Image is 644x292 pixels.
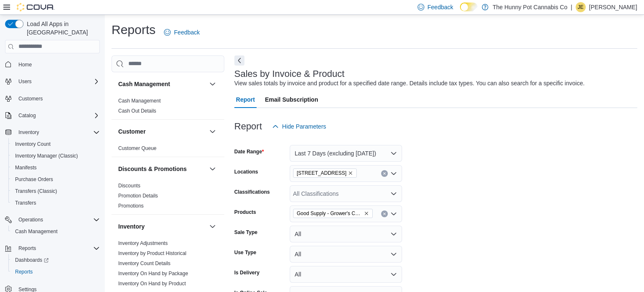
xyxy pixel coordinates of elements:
[15,110,100,121] span: Catalog
[234,209,256,216] label: Products
[18,95,43,102] span: Customers
[12,226,100,237] span: Cash Management
[8,162,103,174] button: Manifests
[15,164,36,171] span: Manifests
[118,182,140,189] span: Discounts
[12,174,100,184] span: Purchase Orders
[118,240,168,246] a: Inventory Adjustments
[12,139,100,149] span: Inventory Count
[12,198,39,208] a: Transfers
[12,151,81,161] a: Inventory Manager (Classic)
[15,110,39,121] button: Catalog
[118,98,161,104] a: Cash Management
[12,186,60,196] a: Transfers (Classic)
[12,255,100,265] span: Dashboards
[112,143,224,157] div: Customer
[571,2,572,12] p: |
[2,214,103,226] button: Operations
[118,80,206,88] button: Cash Management
[381,210,388,217] button: Clear input
[234,229,257,236] label: Sale Type
[234,148,264,155] label: Date Range
[12,163,40,173] a: Manifests
[15,94,46,104] a: Customers
[381,170,388,177] button: Clear input
[390,170,397,177] button: Open list of options
[17,3,55,11] img: Cova
[234,55,244,66] button: Next
[12,267,100,277] span: Reports
[293,168,357,178] span: 495 Welland Ave
[293,209,373,218] span: Good Supply - Grower's Choice Indica Pre-Roll - 1x1g
[18,61,32,68] span: Home
[112,21,156,38] h1: Reports
[118,280,186,287] span: Inventory On Hand by Product
[234,249,256,256] label: Use Type
[234,121,262,132] h3: Report
[589,2,637,12] p: [PERSON_NAME]
[493,2,567,12] p: The Hunny Pot Cannabis Co
[234,189,270,195] label: Classifications
[348,171,353,176] button: Remove 495 Welland Ave from selection in this group
[578,2,584,12] span: JE
[290,266,402,283] button: All
[290,226,402,242] button: All
[118,108,156,114] span: Cash Out Details
[23,20,100,37] span: Load All Apps in [GEOGRAPHIC_DATA]
[290,145,402,162] button: Last 7 Days (excluding [DATE])
[18,129,39,136] span: Inventory
[15,200,36,206] span: Transfers
[18,78,31,85] span: Users
[118,97,161,104] span: Cash Management
[234,168,258,175] label: Locations
[297,169,347,177] span: [STREET_ADDRESS]
[118,127,145,136] h3: Customer
[118,165,187,173] h3: Discounts & Promotions
[118,108,156,114] a: Cash Out Details
[12,198,100,208] span: Transfers
[118,127,206,136] button: Customer
[118,165,206,173] button: Discounts & Promotions
[118,203,144,209] a: Promotions
[12,255,52,265] a: Dashboards
[2,126,103,138] button: Inventory
[18,112,36,119] span: Catalog
[8,254,103,266] a: Dashboards
[208,221,218,231] button: Inventory
[112,96,224,119] div: Cash Management
[234,79,585,88] div: View sales totals by invoice and product for a specified date range. Details include tax types. Y...
[161,24,203,41] a: Feedback
[118,250,187,257] span: Inventory by Product Historical
[15,268,33,275] span: Reports
[15,153,78,159] span: Inventory Manager (Classic)
[297,209,362,218] span: Good Supply - Grower's Choice Indica Pre-Roll - 1x1g
[118,80,170,88] h3: Cash Management
[118,203,144,209] span: Promotions
[390,190,397,197] button: Open list of options
[15,59,100,70] span: Home
[12,226,61,237] a: Cash Management
[18,245,36,252] span: Reports
[8,174,103,185] button: Purchase Orders
[8,138,103,150] button: Inventory Count
[118,260,171,267] span: Inventory Count Details
[265,91,318,108] span: Email Subscription
[12,267,36,277] a: Reports
[234,269,260,276] label: Is Delivery
[15,76,100,87] span: Users
[15,243,39,253] button: Reports
[2,76,103,87] button: Users
[174,28,200,37] span: Feedback
[118,222,145,231] h3: Inventory
[15,243,100,253] span: Reports
[15,228,57,235] span: Cash Management
[118,281,186,287] a: Inventory On Hand by Product
[118,240,168,247] span: Inventory Adjustments
[15,60,35,70] a: Home
[118,271,188,276] a: Inventory On Hand by Package
[2,58,103,71] button: Home
[15,188,57,195] span: Transfers (Classic)
[118,145,156,151] a: Customer Queue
